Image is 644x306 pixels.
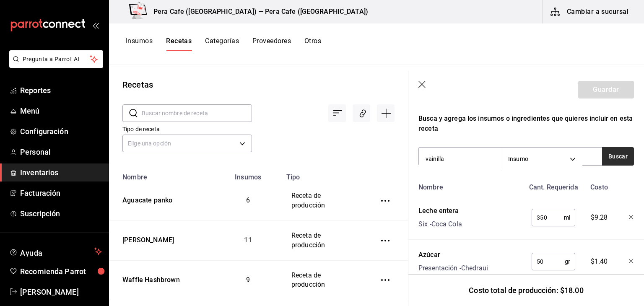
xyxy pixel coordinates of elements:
[328,104,346,122] div: Ordenar por
[119,272,180,285] div: Waffle Hashbrown
[20,167,102,178] span: Inventarios
[20,126,102,137] span: Configuración
[166,37,192,51] button: Recetas
[353,104,370,122] div: Asociar recetas
[281,181,366,220] td: Receta de producción
[6,61,103,70] a: Pregunta a Parrot AI
[119,232,174,245] div: [PERSON_NAME]
[244,236,252,244] span: 11
[281,168,366,181] th: Tipo
[252,37,291,51] button: Proveedores
[408,274,644,306] div: Costo total de producción: $18.00
[142,105,252,122] input: Buscar nombre de receta
[503,148,582,170] div: Insumo
[246,276,250,284] span: 9
[20,208,102,219] span: Suscripción
[20,246,91,257] span: Ayuda
[418,263,488,273] div: Presentación - Chedraui
[122,135,252,152] div: Elige una opción
[591,257,608,267] span: $1.40
[246,196,250,204] span: 6
[602,147,634,166] button: Buscar
[92,22,99,29] button: open_drawer_menu
[281,220,366,260] td: Receta de producción
[418,114,634,134] div: Busca y agrega los insumos o ingredientes que quieres incluir en esta receta
[9,50,103,68] button: Pregunta a Parrot AI
[205,37,239,51] button: Categorías
[418,219,462,229] div: Six - Coca Cola
[419,150,503,168] input: Buscar insumo
[20,146,102,158] span: Personal
[126,37,321,51] div: navigation tabs
[532,209,564,226] input: 0
[304,37,321,51] button: Otros
[126,37,153,51] button: Insumos
[20,105,102,117] span: Menú
[532,209,575,226] div: ml
[122,78,153,91] div: Recetas
[418,206,462,216] div: Leche entera
[532,253,575,270] div: gr
[20,266,102,277] span: Recomienda Parrot
[20,85,102,96] span: Reportes
[377,104,395,122] div: Agregar receta
[20,187,102,199] span: Facturación
[415,179,525,192] div: Nombre
[23,55,90,64] span: Pregunta a Parrot AI
[418,250,488,260] div: Azúcar
[532,253,565,270] input: 0
[147,7,368,17] h3: Pera Cafe ([GEOGRAPHIC_DATA]) — Pera Cafe ([GEOGRAPHIC_DATA])
[215,168,281,181] th: Insumos
[591,213,608,223] span: $9.28
[281,260,366,300] td: Receta de producción
[579,179,616,192] div: Costo
[109,168,215,181] th: Nombre
[119,192,172,205] div: Aguacate panko
[122,126,252,132] label: Tipo de receta
[525,179,579,192] div: Cant. Requerida
[20,286,102,298] span: [PERSON_NAME]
